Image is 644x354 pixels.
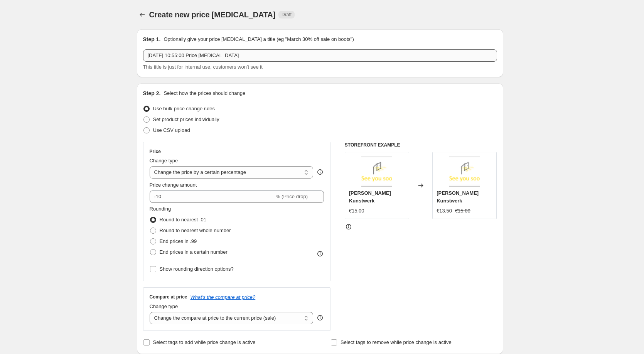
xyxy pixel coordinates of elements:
[437,190,479,204] span: [PERSON_NAME] Kunstwerk
[143,35,161,43] h2: Step 1.
[150,148,161,155] h3: Price
[143,64,263,70] span: This title is just for internal use, customers won't see it
[150,158,178,164] span: Change type
[282,12,292,18] span: Draft
[316,168,324,176] div: help
[153,339,256,345] span: Select tags to add while price change is active
[191,294,256,300] button: What's the compare at price?
[349,207,364,215] div: €15.00
[160,217,206,223] span: Round to nearest .01
[150,182,197,188] span: Price change amount
[316,314,324,322] div: help
[361,156,392,187] img: img_80x.png
[341,339,452,345] span: Select tags to remove while price change is active
[143,49,497,62] input: 30% off holiday sale
[160,266,234,272] span: Show rounding direction options?
[276,194,308,199] span: % (Price drop)
[153,116,219,122] span: Set product prices individually
[164,35,354,43] p: Optionally give your price [MEDICAL_DATA] a title (eg "March 30% off sale on boots")
[143,89,161,97] h2: Step 2.
[455,207,470,215] strike: €15.00
[150,294,187,300] h3: Compare at price
[160,238,197,244] span: End prices in .99
[160,228,231,233] span: Round to nearest whole number
[164,89,245,97] p: Select how the prices should change
[345,142,497,148] h6: STOREFRONT EXAMPLE
[153,127,190,133] span: Use CSV upload
[349,190,391,204] span: [PERSON_NAME] Kunstwerk
[150,190,274,203] input: -15
[149,10,276,19] span: Create new price [MEDICAL_DATA]
[449,156,480,187] img: img_80x.png
[153,106,215,111] span: Use bulk price change rules
[437,207,452,215] div: €13.50
[137,9,148,20] button: Price change jobs
[150,206,171,212] span: Rounding
[160,249,228,255] span: End prices in a certain number
[150,303,178,309] span: Change type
